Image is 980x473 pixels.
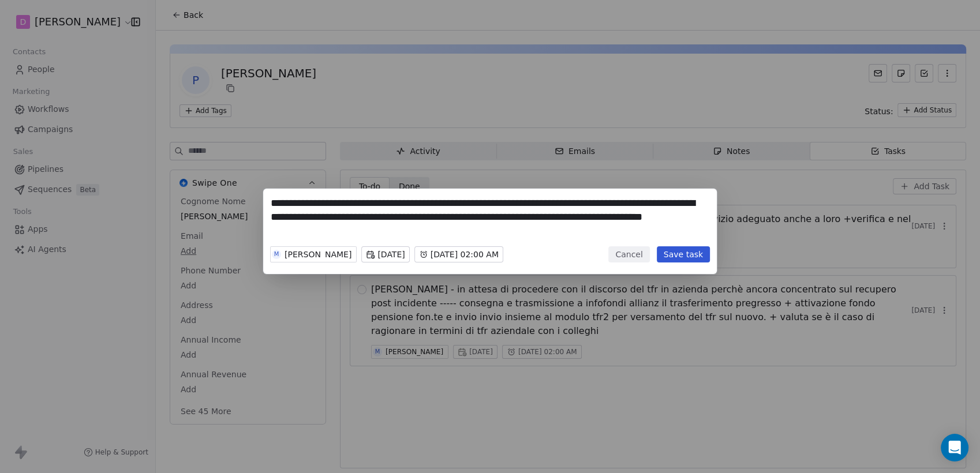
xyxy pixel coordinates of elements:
[285,250,351,258] div: [PERSON_NAME]
[377,249,405,260] span: [DATE]
[414,246,503,262] button: [DATE] 02:00 AM
[274,250,279,259] div: M
[608,246,649,262] button: Cancel
[657,246,710,262] button: Save task
[431,249,499,260] span: [DATE] 02:00 AM
[361,246,409,262] button: [DATE]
